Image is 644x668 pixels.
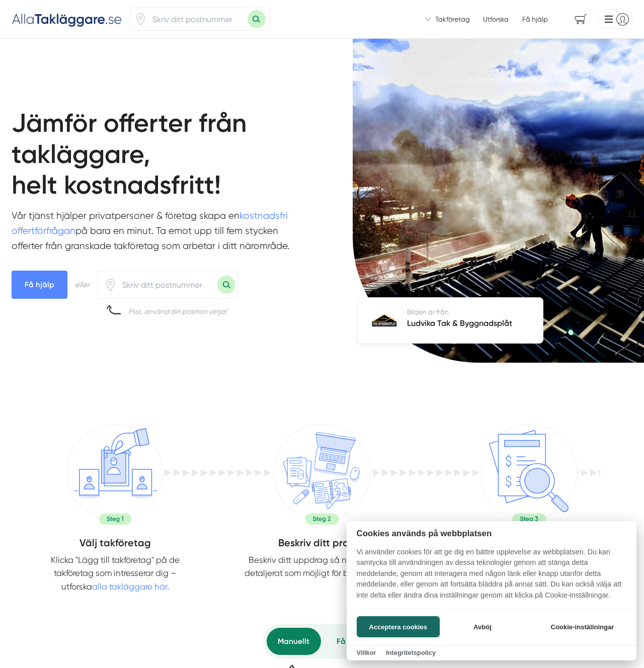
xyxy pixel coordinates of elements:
[386,649,436,656] a: Integritetspolicy
[357,649,376,656] a: Villkor
[442,616,522,637] button: Avböj
[347,547,636,608] p: Vi använder cookies för att ge dig en bättre upplevelse av webbplatsen. Du kan samtycka till anvä...
[538,616,626,637] button: Cookie-inställningar
[357,616,440,637] button: Acceptera cookies
[347,529,636,538] h2: Cookies används på webbplatsen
